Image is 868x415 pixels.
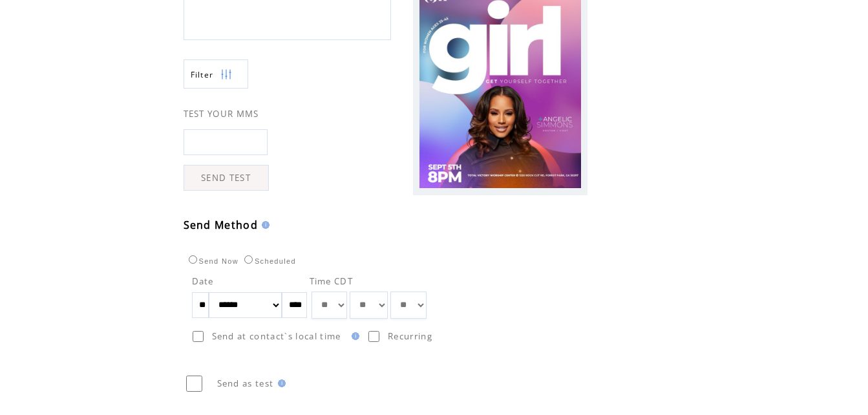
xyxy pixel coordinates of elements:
span: TEST YOUR MMS [184,108,259,120]
span: Send Method [184,218,259,232]
img: help.gif [348,332,359,340]
input: Send Now [189,255,197,264]
span: Send at contact`s local time [212,330,341,342]
a: SEND TEST [184,165,269,191]
input: Scheduled [244,255,253,264]
img: help.gif [258,221,270,229]
span: Date [192,275,214,287]
span: Time CDT [310,275,354,287]
img: help.gif [274,379,286,387]
span: Show filters [191,69,214,80]
span: Send as test [217,378,274,389]
label: Scheduled [241,257,296,265]
a: Filter [184,59,248,89]
label: Send Now [185,257,238,265]
img: filters.png [220,60,232,89]
span: Recurring [388,330,432,342]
